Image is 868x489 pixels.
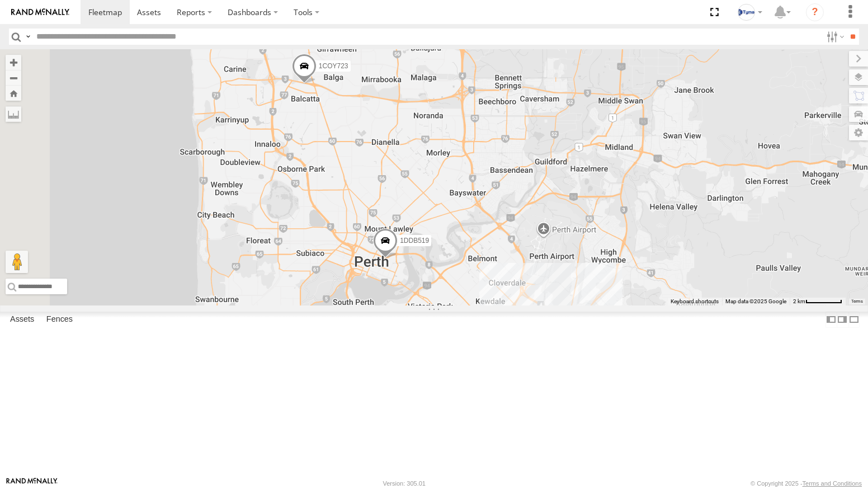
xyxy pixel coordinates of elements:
[822,29,846,45] label: Search Filter Options
[734,4,766,21] div: Gray Wiltshire
[803,480,862,487] a: Terms and Conditions
[849,125,868,140] label: Map Settings
[400,237,429,244] span: 1DDB519
[825,312,837,328] label: Dock Summary Table to the Left
[4,312,40,327] label: Assets
[23,29,32,45] label: Search Query
[851,299,863,304] a: Terms
[383,480,426,487] div: Version: 305.01
[6,55,21,70] button: Zoom in
[848,312,860,328] label: Hide Summary Table
[725,298,786,304] span: Map data ©2025 Google
[11,8,69,16] img: rand-logo.svg
[6,106,21,122] label: Measure
[41,312,78,327] label: Fences
[751,480,862,487] div: © Copyright 2025 -
[6,478,58,489] a: Visit our Website
[793,298,805,304] span: 2 km
[6,70,21,86] button: Zoom out
[319,62,348,70] span: 1COY723
[806,3,824,21] i: ?
[837,312,848,328] label: Dock Summary Table to the Right
[790,298,846,305] button: Map scale: 2 km per 62 pixels
[6,251,28,273] button: Drag Pegman onto the map to open Street View
[671,298,719,305] button: Keyboard shortcuts
[6,86,21,101] button: Zoom Home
